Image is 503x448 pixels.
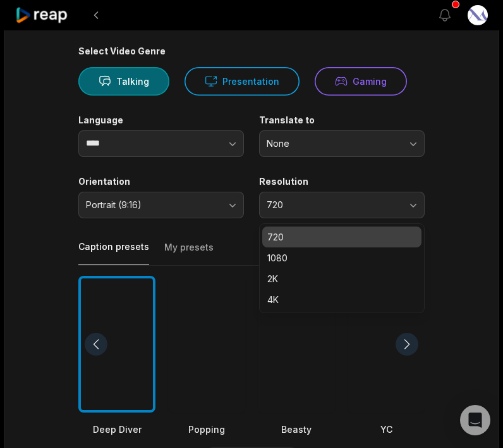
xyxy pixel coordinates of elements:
[78,67,169,96] button: Talking
[267,251,416,264] p: 1080
[78,192,244,218] button: Portrait (9:16)
[164,241,214,265] button: My presets
[185,67,300,96] button: Presentation
[78,423,155,436] div: Deep Diver
[168,423,245,436] div: Popping
[259,176,425,187] label: Resolution
[86,199,219,211] span: Portrait (9:16)
[267,199,399,211] span: 720
[259,130,425,157] button: None
[348,423,425,436] div: YC
[78,240,149,265] button: Caption presets
[267,293,416,306] p: 4K
[267,138,399,149] span: None
[460,405,490,435] div: Open Intercom Messenger
[78,46,425,57] div: Select Video Genre
[258,423,335,436] div: Beasty
[259,223,425,313] div: 720
[259,115,425,126] label: Translate to
[315,67,407,96] button: Gaming
[259,192,425,218] button: 720
[78,176,244,187] label: Orientation
[267,230,416,244] p: 720
[267,272,416,285] p: 2K
[78,115,244,126] label: Language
